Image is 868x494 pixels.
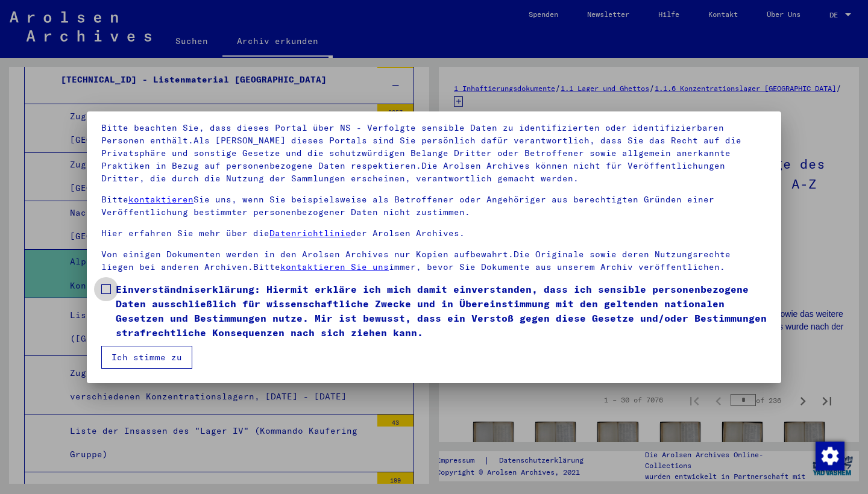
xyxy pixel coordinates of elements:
button: Ich stimme zu [101,346,192,369]
a: kontaktieren [128,194,193,205]
span: Einverständniserklärung: Hiermit erkläre ich mich damit einverstanden, dass ich sensible personen... [116,282,767,340]
img: Zustimmung ändern [816,442,844,471]
p: Hier erfahren Sie mehr über die der Arolsen Archives. [101,227,767,240]
a: Datenrichtlinie [269,228,351,239]
p: Von einigen Dokumenten werden in den Arolsen Archives nur Kopien aufbewahrt.Die Originale sowie d... [101,248,767,274]
p: Bitte beachten Sie, dass dieses Portal über NS - Verfolgte sensible Daten zu identifizierten oder... [101,122,767,185]
a: kontaktieren Sie uns [280,261,389,272]
p: Bitte Sie uns, wenn Sie beispielsweise als Betroffener oder Angehöriger aus berechtigten Gründen ... [101,193,767,219]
